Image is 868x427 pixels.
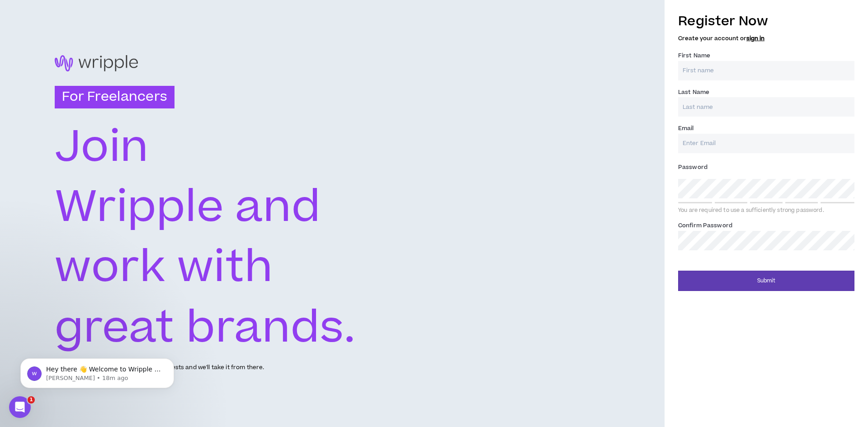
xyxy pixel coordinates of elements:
label: First Name [678,48,710,63]
button: Submit [678,271,854,291]
text: Wripple and [55,176,321,239]
label: Last Name [678,85,709,99]
h5: Create your account or [678,35,854,42]
text: Join [55,116,149,179]
label: Email [678,121,694,136]
a: sign in [746,34,764,42]
input: Last name [678,97,854,117]
h3: Register Now [678,12,854,31]
text: great brands. [55,297,356,360]
input: Enter Email [678,134,854,153]
span: Password [678,163,708,171]
span: 1 [28,396,35,404]
iframe: Intercom notifications message [7,339,188,403]
label: Confirm Password [678,218,732,233]
text: work with [55,236,273,299]
input: First name [678,61,854,80]
h3: For Freelancers [55,86,175,108]
div: You are required to use a sufficiently strong password. [678,207,854,214]
iframe: Intercom live chat [9,396,31,418]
